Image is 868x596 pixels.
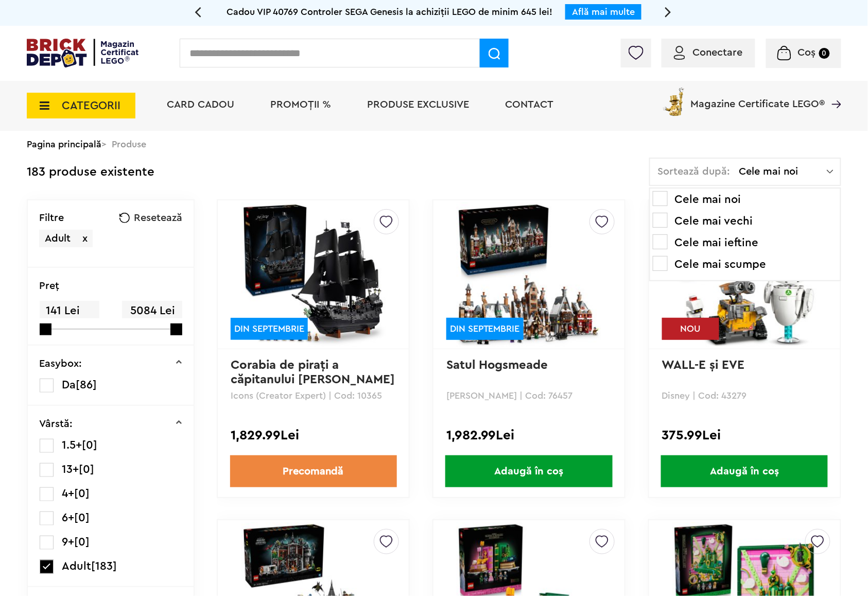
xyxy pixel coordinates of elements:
div: 183 produse existente [27,158,154,187]
span: Adult [45,233,71,244]
span: Cadou VIP 40769 Controler SEGA Genesis la achiziții LEGO de minim 645 lei! [227,7,552,16]
li: Cele mai noi [653,191,838,208]
p: Preţ [40,281,60,291]
a: Magazine Certificate LEGO® [825,86,841,96]
span: x [82,233,88,244]
a: Produse exclusive [367,99,469,110]
a: PROMOȚII % [270,99,331,110]
span: Resetează [134,213,182,223]
p: [PERSON_NAME] | Cod: 76457 [446,391,612,400]
li: Cele mai vechi [653,213,838,229]
span: [0] [79,464,95,475]
a: Precomandă [230,455,397,487]
span: [86] [76,379,97,390]
span: CATEGORII [62,100,120,111]
div: 375.99Lei [662,429,827,442]
a: WALL-E şi EVE [662,359,745,371]
img: Corabia de piraţi a căpitanului Jack Sparrow [241,202,386,347]
span: Adaugă în coș [445,455,612,487]
span: Da [62,379,76,390]
span: 4+ [62,488,75,499]
div: NOU [662,318,719,340]
a: Corabia de piraţi a căpitanului [PERSON_NAME] [231,359,395,386]
small: 0 [819,48,830,59]
p: Filtre [39,213,64,223]
span: 5084 Lei [122,301,182,321]
span: [0] [75,512,90,523]
div: 1,982.99Lei [446,429,612,442]
a: Adaugă în coș [433,455,624,487]
span: Cele mai noi [739,166,827,177]
span: 141 Lei [40,301,99,321]
span: Adaugă în coș [661,455,828,487]
span: 9+ [62,536,75,548]
a: Contact [505,99,553,110]
span: 6+ [62,512,75,523]
span: Adult [62,560,92,572]
span: 1.5+ [62,439,82,451]
p: Icons (Creator Expert) | Cod: 10365 [231,391,396,400]
div: 1,829.99Lei [231,429,396,442]
a: Conectare [674,47,743,58]
li: Cele mai scumpe [653,256,838,273]
a: Află mai multe [572,7,635,16]
span: [183] [92,560,117,572]
a: Pagina principală [27,140,101,149]
span: [0] [82,439,98,451]
span: Coș [798,47,816,58]
p: Easybox: [40,359,82,369]
p: Disney | Cod: 43279 [662,391,827,400]
span: [0] [75,488,90,499]
div: > Produse [27,131,841,158]
a: Satul Hogsmeade [446,359,548,371]
img: Satul Hogsmeade [457,202,601,347]
span: 13+ [62,464,79,475]
p: Vârstă: [40,419,73,429]
a: Adaugă în coș [649,455,840,487]
span: Sortează după: [658,166,731,177]
a: Card Cadou [167,99,234,110]
span: [0] [75,536,90,548]
span: Conectare [693,47,743,58]
div: DIN SEPTEMBRIE [231,318,308,340]
li: Cele mai ieftine [653,234,838,251]
span: Magazine Certificate LEGO® [691,86,825,109]
div: DIN SEPTEMBRIE [446,318,524,340]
